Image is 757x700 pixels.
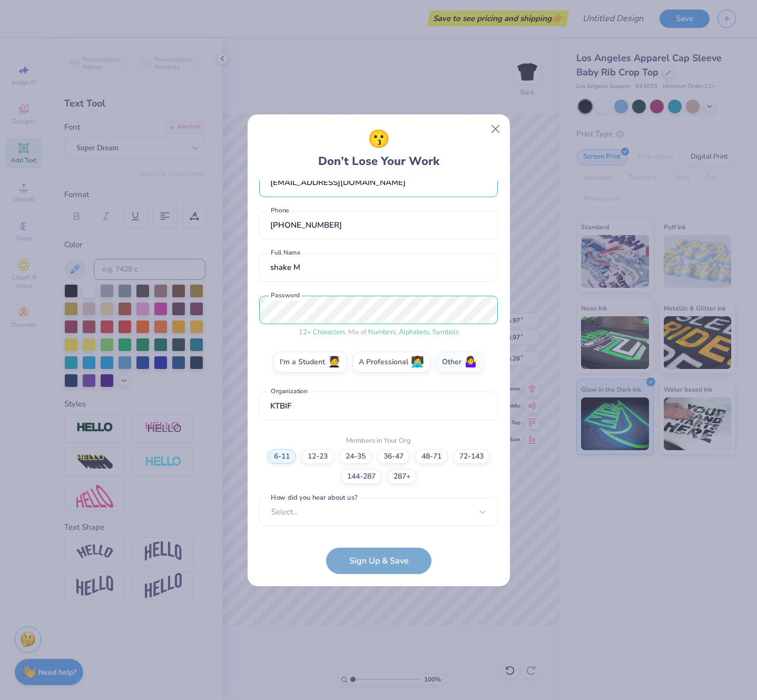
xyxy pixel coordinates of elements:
label: 48-71 [415,449,448,464]
label: 6-11 [268,449,296,464]
label: Members in Your Org [346,436,411,446]
span: 12 + Characters [299,327,345,337]
button: Close [485,119,505,139]
span: 🤷‍♀️ [464,356,477,368]
div: , Mix of , , [259,327,498,338]
label: 72-143 [453,449,490,464]
div: Don’t Lose Your Work [318,126,439,170]
span: 👩‍💻 [411,356,424,368]
label: Other [436,352,484,373]
label: 36-47 [377,449,410,464]
label: I'm a Student [273,352,347,373]
label: 287+ [387,469,417,484]
label: How did you hear about us? [269,492,359,502]
span: 🧑‍🎓 [328,356,341,368]
label: 144-287 [341,469,382,484]
label: 24-35 [339,449,372,464]
span: 😗 [368,126,390,153]
span: Symbols [432,327,459,337]
span: Numbers [368,327,396,337]
label: A Professional [352,352,430,373]
span: Alphabets [399,327,429,337]
label: 12-23 [301,449,334,464]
